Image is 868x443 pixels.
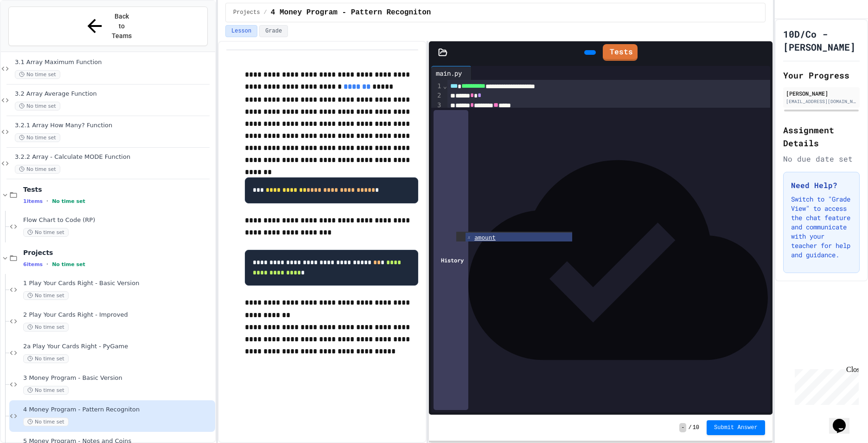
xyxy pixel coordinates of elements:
[431,101,443,110] div: 3
[225,25,257,37] button: Lesson
[23,374,213,382] span: 3 Money Program - Basic Version
[4,4,64,59] div: Chat with us now!Close
[46,261,48,268] span: •
[829,406,859,434] iframe: chat widget
[23,248,213,257] span: Projects
[52,261,85,267] span: No time set
[23,354,69,363] span: No time set
[23,228,69,237] span: No time set
[23,185,213,194] span: Tests
[707,420,765,435] button: Submit Answer
[783,27,860,53] h1: 10D/Co - [PERSON_NAME]
[23,280,213,287] span: 1 Play Your Cards Right - Basic Version
[46,197,48,205] span: •
[679,423,686,432] span: -
[271,7,431,18] span: 4 Money Program - Pattern Recogniton
[23,311,213,319] span: 2 Play Your Cards Right - Improved
[23,323,69,332] span: No time set
[23,216,213,224] span: Flow Chart to Code (RP)
[23,291,69,300] span: No time set
[714,424,758,431] span: Submit Answer
[431,68,466,78] div: main.py
[434,110,468,410] div: History
[783,153,860,164] div: No due date set
[783,124,860,150] h2: Assignment Details
[15,153,213,161] span: 3.2.2 Array - Calculate MODE Function
[15,122,213,130] span: 3.2.1 Array How Many? Function
[443,82,447,90] span: Fold line
[23,343,213,351] span: 2a Play Your Cards Right - PyGame
[15,59,213,66] span: 3.1 Array Maximum Function
[693,424,699,431] span: 10
[23,386,69,395] span: No time set
[791,195,852,260] p: Switch to "Grade View" to access the chat feature and communicate with your teacher for help and ...
[431,91,443,100] div: 2
[264,9,267,16] span: /
[23,417,69,426] span: No time set
[8,7,208,46] button: Back to Teams
[786,89,857,98] div: [PERSON_NAME]
[603,44,638,61] a: Tests
[786,98,857,105] div: [EMAIL_ADDRESS][DOMAIN_NAME]
[431,66,472,80] div: main.py
[431,82,443,91] div: 1
[259,25,288,37] button: Grade
[15,90,213,98] span: 3.2 Array Average Function
[15,102,60,111] span: No time set
[23,406,213,414] span: 4 Money Program - Pattern Recogniton
[15,165,60,174] span: No time set
[783,69,860,82] h2: Your Progress
[23,261,43,267] span: 6 items
[688,424,691,431] span: /
[15,70,60,79] span: No time set
[791,180,852,191] h3: Need Help?
[15,133,60,142] span: No time set
[52,198,85,204] span: No time set
[23,198,43,204] span: 1 items
[111,12,133,41] span: Back to Teams
[233,9,260,16] span: Projects
[791,365,859,405] iframe: chat widget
